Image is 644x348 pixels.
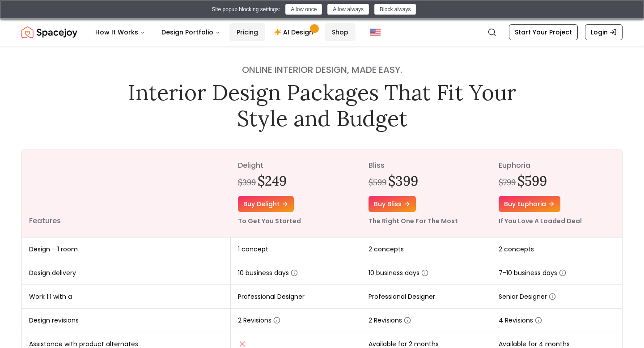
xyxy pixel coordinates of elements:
a: Start Your Project [509,24,578,40]
div: $599 [369,176,386,189]
a: Pricing [229,23,265,41]
a: Buy delight [238,196,294,212]
td: Work 1:1 with a [22,285,231,309]
td: Design - 1 room [22,238,231,261]
h1: Interior Design Packages That Fit Your Style and Budget [122,80,522,131]
img: United States [370,27,381,38]
nav: Global [21,18,623,47]
div: Site popup blocking settings: [212,5,280,13]
span: Senior Designer [499,292,556,301]
span: 2 Revisions [238,316,280,325]
button: Block always [374,4,416,15]
span: 2 concepts [369,245,404,254]
p: euphoria [499,160,615,171]
img: Spacejoy Logo [21,23,77,41]
p: delight [238,160,354,171]
p: bliss [369,160,485,171]
span: 1 concept [238,245,268,254]
td: Design revisions [22,309,231,332]
a: AI Design [267,23,323,41]
h2: $249 [258,173,287,189]
button: Allow always [327,4,369,15]
a: Spacejoy [21,23,77,41]
span: 2 concepts [499,245,534,254]
small: The Right One For The Most [369,216,458,225]
button: How It Works [88,23,153,41]
small: To Get You Started [238,216,301,225]
h2: $599 [517,173,547,189]
a: Buy euphoria [499,196,560,212]
button: Design Portfolio [154,23,228,41]
span: Professional Designer [238,292,305,301]
a: Buy bliss [369,196,416,212]
a: Login [585,24,623,40]
nav: Main [88,23,356,41]
small: If You Love A Loaded Deal [499,216,582,225]
div: $399 [238,176,256,189]
h2: $399 [388,173,418,189]
h4: Online interior design, made easy. [122,64,522,76]
span: 2 Revisions [369,316,411,325]
span: 10 business days [369,268,428,277]
td: Design delivery [22,261,231,285]
span: 10 business days [238,268,298,277]
div: $799 [499,176,516,189]
th: Features [22,149,231,238]
button: Allow once [285,4,322,15]
span: 7-10 business days [499,268,566,277]
a: Shop [325,23,356,41]
span: Professional Designer [369,292,435,301]
span: 4 Revisions [499,316,542,325]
